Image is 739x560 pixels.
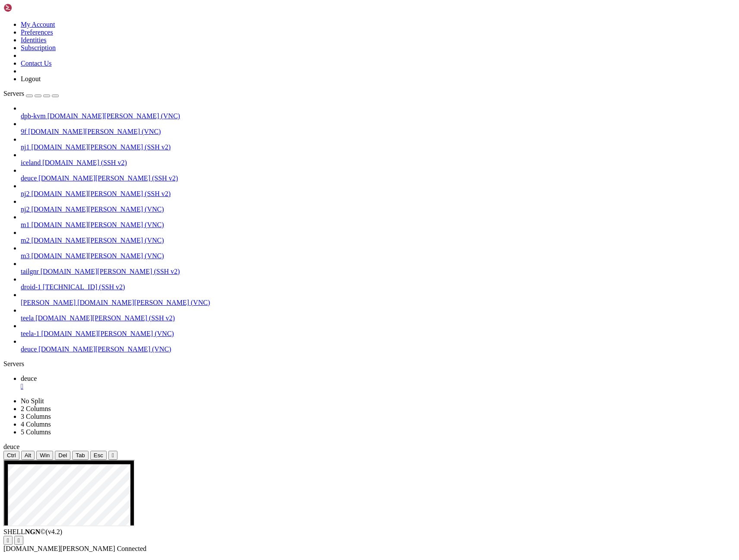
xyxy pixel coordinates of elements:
[21,213,736,229] li: m1 [DOMAIN_NAME][PERSON_NAME] (VNC)
[21,345,736,353] a: deuce [DOMAIN_NAME][PERSON_NAME] (VNC)
[31,237,164,244] span: [DOMAIN_NAME][PERSON_NAME] (VNC)
[3,451,19,460] button: Ctrl
[94,452,103,459] span: Esc
[21,291,736,307] li: [PERSON_NAME] [DOMAIN_NAME][PERSON_NAME] (VNC)
[31,252,164,259] span: [DOMAIN_NAME][PERSON_NAME] (VNC)
[21,143,29,151] span: nj1
[21,206,736,213] a: nj2 [DOMAIN_NAME][PERSON_NAME] (VNC)
[21,75,41,82] a: Logout
[3,3,53,12] img: Shellngn
[21,190,29,197] span: nj2
[21,314,34,322] span: teela
[21,159,41,166] span: iceland
[21,252,736,260] a: m3 [DOMAIN_NAME][PERSON_NAME] (VNC)
[21,174,736,182] a: deuce [DOMAIN_NAME][PERSON_NAME] (SSH v2)
[31,190,171,197] span: [DOMAIN_NAME][PERSON_NAME] (SSH v2)
[21,338,736,353] li: deuce [DOMAIN_NAME][PERSON_NAME] (VNC)
[38,345,171,353] span: [DOMAIN_NAME][PERSON_NAME] (VNC)
[21,36,47,44] a: Identities
[21,330,736,338] a: teela-1 [DOMAIN_NAME][PERSON_NAME] (VNC)
[21,229,736,244] li: m2 [DOMAIN_NAME][PERSON_NAME] (VNC)
[21,44,56,51] a: Subscription
[21,128,736,136] a: 9f [DOMAIN_NAME][PERSON_NAME] (VNC)
[90,451,107,460] button: Esc
[21,221,29,228] span: m1
[21,174,37,182] span: deuce
[35,314,175,322] span: [DOMAIN_NAME][PERSON_NAME] (SSH v2)
[3,528,62,535] span: SHELL ©
[46,528,63,535] span: 4.2.0
[21,182,736,198] li: nj2 [DOMAIN_NAME][PERSON_NAME] (SSH v2)
[55,451,70,460] button: Del
[21,104,736,120] li: dpb-kvm [DOMAIN_NAME][PERSON_NAME] (VNC)
[21,375,736,390] a: deuce
[3,90,59,97] a: Servers
[21,413,51,420] a: 3 Columns
[21,428,51,436] a: 5 Columns
[21,128,26,135] span: 9f
[42,159,127,166] span: [DOMAIN_NAME] (SSH v2)
[21,60,52,67] a: Contact Us
[21,237,29,244] span: m2
[21,299,736,307] a: [PERSON_NAME] [DOMAIN_NAME][PERSON_NAME] (VNC)
[21,375,37,382] span: deuce
[21,322,736,338] li: teela-1 [DOMAIN_NAME][PERSON_NAME] (VNC)
[7,452,16,459] span: Ctrl
[14,536,23,545] button: 
[21,268,736,275] a: tailgnr [DOMAIN_NAME][PERSON_NAME] (SSH v2)
[21,405,51,412] a: 2 Columns
[21,151,736,167] li: iceland [DOMAIN_NAME] (SSH v2)
[21,221,736,229] a: m1 [DOMAIN_NAME][PERSON_NAME] (VNC)
[21,190,736,198] a: nj2 [DOMAIN_NAME][PERSON_NAME] (SSH v2)
[31,206,164,213] span: [DOMAIN_NAME][PERSON_NAME] (VNC)
[21,112,46,120] span: dpb-kvm
[77,299,210,306] span: [DOMAIN_NAME][PERSON_NAME] (VNC)
[21,314,736,322] a: teela [DOMAIN_NAME][PERSON_NAME] (SSH v2)
[21,143,736,151] a: nj1 [DOMAIN_NAME][PERSON_NAME] (SSH v2)
[112,452,114,459] div: 
[41,330,174,337] span: [DOMAIN_NAME][PERSON_NAME] (VNC)
[21,275,736,291] li: droid-1 [TECHNICAL_ID] (SSH v2)
[117,545,146,552] span: Connected
[28,128,161,135] span: [DOMAIN_NAME][PERSON_NAME] (VNC)
[21,307,736,322] li: teela [DOMAIN_NAME][PERSON_NAME] (SSH v2)
[3,90,24,97] span: Servers
[7,537,9,544] div: 
[21,421,51,428] a: 4 Columns
[21,260,736,275] li: tailgnr [DOMAIN_NAME][PERSON_NAME] (SSH v2)
[3,536,13,545] button: 
[36,451,53,460] button: Win
[31,143,171,151] span: [DOMAIN_NAME][PERSON_NAME] (SSH v2)
[76,452,85,459] span: Tab
[21,268,39,275] span: tailgnr
[21,244,736,260] li: m3 [DOMAIN_NAME][PERSON_NAME] (VNC)
[40,452,50,459] span: Win
[21,299,76,306] span: [PERSON_NAME]
[38,174,178,182] span: [DOMAIN_NAME][PERSON_NAME] (SSH v2)
[21,159,736,167] a: iceland [DOMAIN_NAME] (SSH v2)
[21,283,41,291] span: droid-1
[21,383,736,390] a: 
[3,545,115,552] span: [DOMAIN_NAME][PERSON_NAME]
[18,537,20,544] div: 
[3,360,736,368] div: Servers
[21,345,37,353] span: deuce
[25,452,32,459] span: Alt
[21,120,736,136] li: 9f [DOMAIN_NAME][PERSON_NAME] (VNC)
[21,283,736,291] a: droid-1 [TECHNICAL_ID] (SSH v2)
[21,28,53,36] a: Preferences
[21,252,29,259] span: m3
[31,221,164,228] span: [DOMAIN_NAME][PERSON_NAME] (VNC)
[43,283,125,291] span: [TECHNICAL_ID] (SSH v2)
[58,452,67,459] span: Del
[108,451,117,460] button: 
[21,112,736,120] a: dpb-kvm [DOMAIN_NAME][PERSON_NAME] (VNC)
[3,443,19,450] span: deuce
[21,330,40,337] span: teela-1
[25,528,41,535] b: NGN
[21,21,55,28] a: My Account
[41,268,180,275] span: [DOMAIN_NAME][PERSON_NAME] (SSH v2)
[21,397,44,405] a: No Split
[21,136,736,151] li: nj1 [DOMAIN_NAME][PERSON_NAME] (SSH v2)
